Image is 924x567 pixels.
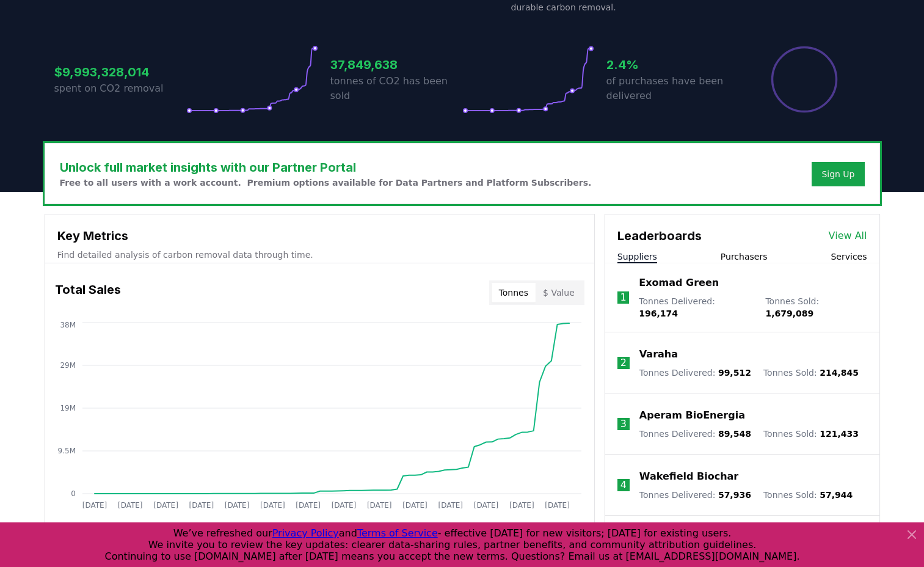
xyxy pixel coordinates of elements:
h3: 37,849,638 [330,56,462,74]
p: Free to all users with a work account. Premium options available for Data Partners and Platform S... [60,177,592,189]
tspan: 19M [60,404,76,412]
span: 57,944 [820,490,853,500]
span: 1,679,089 [765,309,813,318]
span: 57,936 [718,490,751,500]
p: of purchases have been delivered [606,74,738,103]
a: Exomad Green [639,276,719,290]
tspan: [DATE] [153,501,178,510]
tspan: [DATE] [296,501,321,510]
p: Tonnes Delivered : [639,367,751,379]
h3: Key Metrics [57,227,582,245]
tspan: [DATE] [366,501,391,510]
p: Tonnes Delivered : [639,428,751,440]
tspan: 9.5M [57,447,75,455]
tspan: [DATE] [473,501,498,510]
h3: $9,993,328,014 [54,63,186,81]
h3: Unlock full market insights with our Partner Portal [60,158,592,177]
p: 3 [620,417,627,431]
tspan: [DATE] [331,501,356,510]
p: Tonnes Delivered : [639,295,753,320]
tspan: [DATE] [82,501,107,510]
p: Tonnes Sold : [763,428,859,440]
tspan: [DATE] [545,501,570,510]
tspan: [DATE] [438,501,463,510]
a: Aperam BioEnergia [639,408,745,423]
p: Tonnes Delivered : [639,489,751,501]
tspan: [DATE] [509,501,534,510]
tspan: [DATE] [117,501,142,510]
a: Wakefield Biochar [639,469,738,484]
span: 99,512 [718,368,751,378]
div: Percentage of sales delivered [770,45,839,114]
tspan: [DATE] [402,501,427,510]
p: Tonnes Sold : [765,295,867,320]
tspan: 38M [60,321,76,329]
button: Services [831,251,867,263]
tspan: [DATE] [189,501,214,510]
button: Tonnes [492,283,536,302]
button: Sign Up [812,162,864,186]
button: $ Value [536,283,582,302]
a: View All [829,229,867,243]
p: 1 [620,290,626,305]
span: 89,548 [718,429,751,439]
tspan: 0 [71,489,76,498]
span: 214,845 [820,368,859,378]
p: 2 [620,356,627,370]
button: Suppliers [617,251,657,263]
h3: Leaderboards [617,227,702,245]
p: Tonnes Sold : [763,367,859,379]
p: Tonnes Sold : [763,489,853,501]
span: 196,174 [639,309,678,318]
a: Sign Up [821,168,854,180]
tspan: [DATE] [224,501,249,510]
button: Purchasers [721,251,768,263]
h3: 2.4% [606,56,738,74]
h3: Total Sales [55,280,121,305]
span: 121,433 [820,429,859,439]
tspan: [DATE] [260,501,285,510]
p: spent on CO2 removal [54,81,186,96]
a: Varaha [639,347,678,362]
p: Find detailed analysis of carbon removal data through time. [57,249,582,261]
p: tonnes of CO2 has been sold [330,74,462,103]
p: 4 [620,478,627,492]
tspan: 29M [60,361,76,370]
